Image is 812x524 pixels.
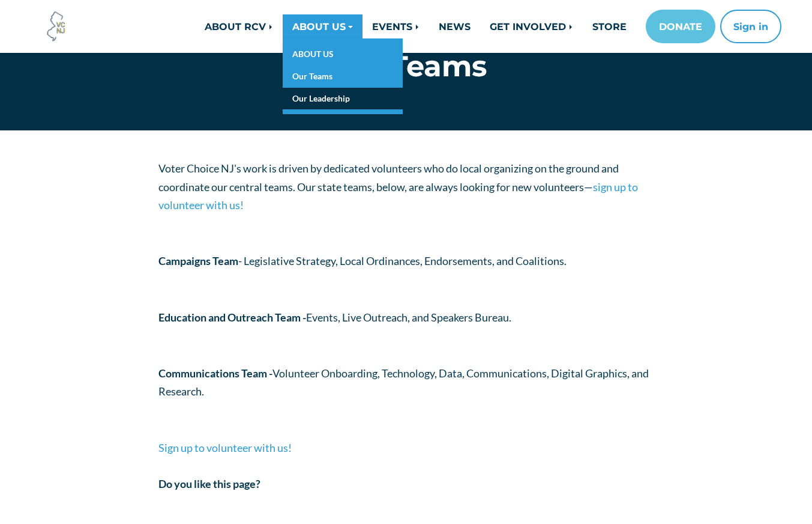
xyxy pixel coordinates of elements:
[158,441,292,454] a: Sign up to volunteer with us!
[40,10,73,43] img: Voter Choice NJ
[195,14,283,38] a: ABOUT RCV
[158,364,654,401] p: Volunteer Onboarding, Technology, Data, Communications, Digital Graphics, and Research.
[158,311,306,324] strong: Education and Outreach Team -
[646,10,715,43] a: DONATE
[158,477,260,490] strong: Do you like this page?
[158,159,654,215] p: Voter Choice NJ's work is driven by dedicated volunteers who do local organizing on the ground an...
[158,254,238,267] strong: Campaigns Team
[480,14,583,38] a: GET INVOLVED
[158,500,338,512] iframe: fb:like Facebook Social Plugin
[158,308,654,327] p: Events, Live Outreach, and Speakers Bureau.
[283,14,362,38] a: ABOUT US
[338,496,378,508] iframe: X Post Button
[149,10,781,43] nav: Main navigation
[362,14,429,38] a: EVENTS
[158,49,654,84] h1: Our Teams
[158,252,654,270] p: - Legislative Strategy, Local Ordinances, Endorsements, and Coalitions.
[283,38,403,114] div: ABOUT US
[720,10,781,43] button: Sign in or sign up
[283,88,403,110] a: Our Leadership
[283,65,403,88] a: Our Teams
[429,14,480,38] a: NEWS
[158,367,272,380] strong: Communications Team -
[283,43,403,65] a: ABOUT US
[583,14,636,38] a: STORE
